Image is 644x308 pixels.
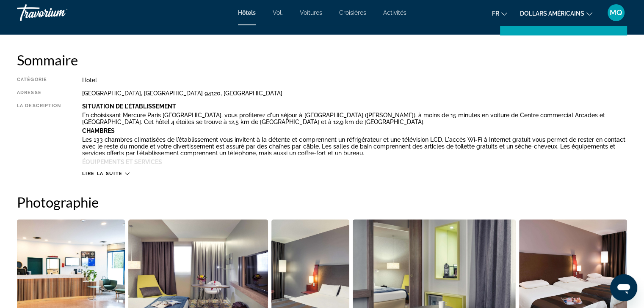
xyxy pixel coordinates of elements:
iframe: Bouton pour ouvrir le berichtenvenster [610,274,637,301]
a: Activités [383,9,406,16]
b: Chambres [82,127,115,134]
h2: Sommaire [17,51,627,68]
div: Adresse [17,90,61,97]
a: Voitures [300,9,322,16]
button: Menu utilisateur [605,4,627,22]
p: En choisissant Mercure Paris [GEOGRAPHIC_DATA], vous profiterez d'un séjour à [GEOGRAPHIC_DATA] (... [82,112,627,125]
font: dollars américains [520,10,584,17]
button: Lire la suite [82,170,129,177]
a: Hôtels [238,9,256,16]
font: MQ [610,8,622,17]
div: Catégorie [17,77,61,84]
p: Les 133 chambres climatisées de l'établissement vous invitent à la détente et comprennent un réfr... [82,136,627,157]
div: [GEOGRAPHIC_DATA], [GEOGRAPHIC_DATA] 94120, [GEOGRAPHIC_DATA] [82,90,627,97]
a: Vol. [273,9,283,16]
button: Changer de devise [520,7,592,19]
div: Hotel [82,77,627,84]
font: fr [492,10,499,17]
div: La description [17,103,61,166]
span: Lire la suite [82,171,122,176]
button: Changer de langue [492,7,507,19]
a: Croisières [339,9,366,16]
a: Travorium [17,2,102,24]
h2: Photographie [17,194,627,211]
b: Situation De L'établissement [82,103,176,110]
